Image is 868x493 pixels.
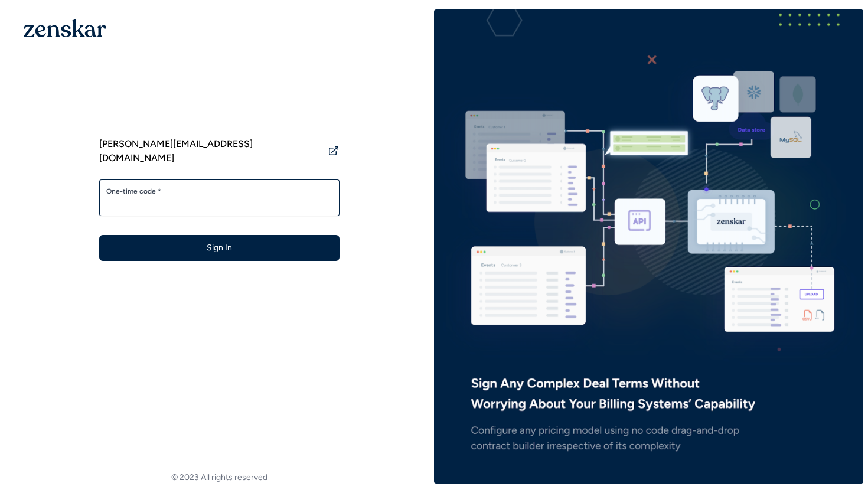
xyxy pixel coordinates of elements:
label: One-time code * [106,187,332,196]
button: Sign In [99,235,340,261]
footer: © 2023 All rights reserved [5,472,434,484]
img: 1OGAJ2xQqyY4LXKgY66KYq0eOWRCkrZdAb3gUhuVAqdWPZE9SRJmCz+oDMSn4zDLXe31Ii730ItAGKgCKgCCgCikA4Av8PJUP... [24,19,106,37]
span: [PERSON_NAME][EMAIL_ADDRESS][DOMAIN_NAME] [99,137,323,165]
